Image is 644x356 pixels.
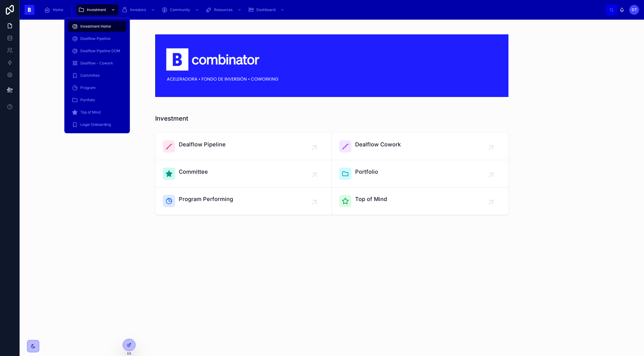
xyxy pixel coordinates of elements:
[155,133,332,160] a: Dealflow Pipeline
[179,168,208,176] span: Committee
[179,195,233,203] span: Program Performing
[332,160,508,188] a: Portfolio
[159,4,202,15] a: Community
[68,21,126,32] a: Investment Home
[87,7,106,12] span: Investment
[332,188,508,215] a: Top of Mind
[68,107,126,118] a: Top of Mind
[120,4,158,15] a: Investors
[80,61,113,66] span: Dealflow - Cowork
[355,168,378,176] span: Portfolio
[130,7,146,12] span: Investors
[155,188,332,215] a: Program Performing
[68,119,126,130] a: Legal Onboarding
[76,4,118,15] a: Investment
[80,122,111,127] span: Legal Onboarding
[256,7,275,12] span: Dashboard
[68,58,126,69] a: Dealflow - Cowork
[80,85,96,90] span: Program
[68,33,126,44] a: Dealflow Pipeline
[80,110,101,115] span: Top of Mind
[632,7,637,12] span: DT
[204,4,245,15] a: Resources
[155,114,188,123] h1: Investment
[42,4,67,15] a: Home
[355,140,401,149] span: Dealflow Cowork
[68,45,126,56] a: Dealflow Pipeline DOM
[80,36,110,41] span: Dealflow Pipeline
[155,160,332,188] a: Committee
[80,98,95,103] span: Portfolio
[39,3,606,17] div: scrollable content
[80,73,100,78] span: Committee
[155,34,508,97] img: 18590-Captura-de-Pantalla-2024-03-07-a-las-17.49.44.png
[80,24,111,29] span: Investment Home
[68,82,126,93] a: Program
[246,4,288,15] a: Dashboard
[170,7,190,12] span: Community
[355,195,387,203] span: Top of Mind
[332,133,508,160] a: Dealflow Cowork
[53,7,63,12] span: Home
[80,48,120,53] span: Dealflow Pipeline DOM
[179,140,226,149] span: Dealflow Pipeline
[68,95,126,106] a: Portfolio
[25,5,34,15] img: App logo
[214,7,232,12] span: Resources
[68,70,126,81] a: Committee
